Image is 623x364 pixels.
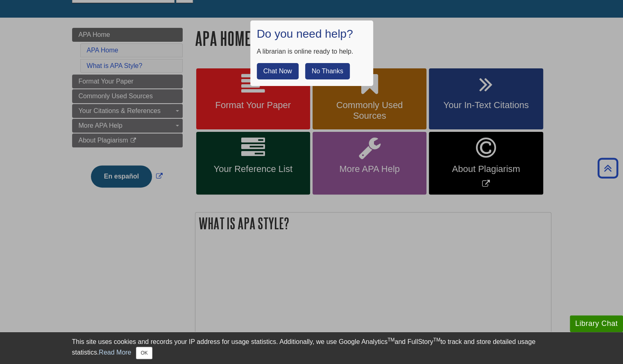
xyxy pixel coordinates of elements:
[257,63,299,79] button: Chat Now
[433,337,440,343] sup: TM
[305,63,350,79] button: No Thanks
[99,349,131,356] a: Read More
[570,315,623,332] button: Library Chat
[257,47,367,57] div: A librarian is online ready to help.
[72,337,551,359] div: This site uses cookies and records your IP address for usage statistics. Additionally, we use Goo...
[387,337,394,343] sup: TM
[136,347,152,359] button: Close
[257,27,367,41] h1: Do you need help?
